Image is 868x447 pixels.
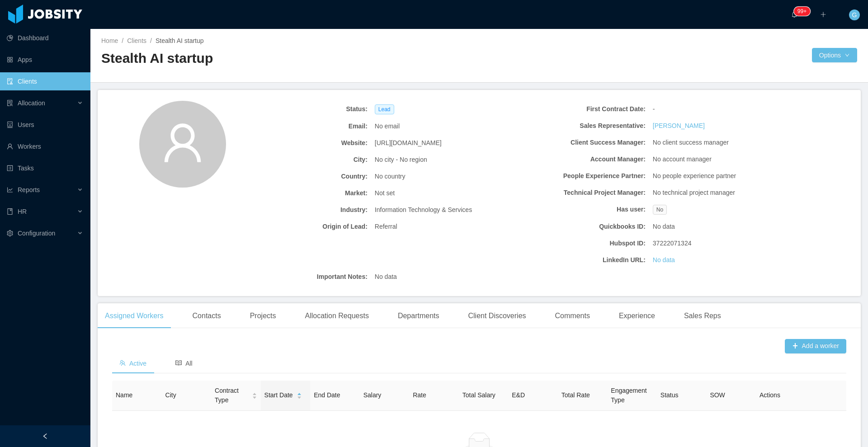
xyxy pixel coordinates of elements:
b: Hubspot ID: [514,239,646,248]
i: icon: caret-down [252,395,257,398]
div: Sort [252,391,257,398]
span: Referral [375,222,397,231]
span: No country [375,172,406,181]
i: icon: caret-up [252,392,257,395]
b: Website: [236,138,368,148]
span: Salary [363,391,382,399]
div: No client success manager [649,134,788,151]
div: No account manager [649,151,788,168]
b: Client Success Manager: [514,138,646,147]
div: No technical project manager [649,184,788,201]
span: Configuration [18,230,55,237]
span: Not set [375,188,395,198]
a: icon: pie-chartDashboard [7,29,83,47]
div: Allocation Requests [297,303,376,329]
span: G [852,9,857,20]
i: icon: line-chart [7,187,13,193]
span: All [175,360,193,367]
a: icon: robotUsers [7,116,83,134]
i: icon: plus [820,11,826,18]
span: Allocation [18,99,45,107]
a: Home [101,37,118,44]
span: 37222071324 [653,239,692,248]
span: Total Rate [561,391,590,399]
div: Experience [612,303,662,329]
a: icon: appstoreApps [7,51,83,69]
button: icon: plusAdd a worker [785,339,846,353]
i: icon: setting [7,230,13,236]
div: Assigned Workers [98,303,171,329]
span: No data [375,272,397,282]
i: icon: book [7,208,13,215]
b: Market: [236,188,368,198]
span: Lead [375,104,394,114]
span: [URL][DOMAIN_NAME] [375,138,442,148]
span: Actions [759,391,780,399]
span: Status [660,391,679,399]
span: SOW [710,391,725,399]
a: icon: userWorkers [7,137,83,155]
b: Industry: [236,205,368,215]
b: City: [236,155,368,165]
b: Important Notes: [236,272,368,282]
i: icon: caret-down [297,395,302,398]
span: Start Date [264,391,293,400]
span: Engagement Type [611,387,646,404]
div: No people experience partner [649,168,788,184]
div: Sales Reps [677,303,728,329]
b: Technical Project Manager: [514,188,646,198]
div: - [649,101,788,118]
button: Optionsicon: down [812,48,857,62]
span: No email [375,122,400,131]
span: Active [119,360,146,367]
i: icon: solution [7,100,13,106]
b: Quickbooks ID: [514,222,646,231]
sup: 211 [794,7,810,16]
span: / [150,37,152,44]
b: Email: [236,122,368,131]
b: LinkedIn URL: [514,255,646,265]
b: Has user: [514,205,646,214]
a: [PERSON_NAME] [653,121,705,131]
b: Sales Representative: [514,121,646,131]
span: HR [18,208,27,215]
a: icon: auditClients [7,72,83,90]
span: No data [653,222,675,231]
span: E&D [512,391,525,399]
h2: Stealth AI startup [101,49,479,68]
i: icon: team [119,360,126,366]
span: No [653,205,667,215]
div: Comments [548,303,597,329]
span: Contract Type [215,386,248,405]
div: Projects [243,303,283,329]
i: icon: read [175,360,182,366]
b: People Experience Partner: [514,171,646,181]
span: No city - No region [375,155,427,165]
b: First Contract Date: [514,104,646,114]
div: Sort [297,391,302,398]
i: icon: bell [791,11,797,18]
i: icon: caret-up [297,392,302,395]
span: Total Salary [462,391,495,399]
span: End Date [314,391,340,399]
a: No data [653,255,675,265]
span: Stealth AI startup [156,37,204,44]
b: Status: [236,104,368,114]
div: Departments [391,303,447,329]
b: Account Manager: [514,155,646,164]
i: icon: user [161,121,204,165]
b: Country: [236,172,368,181]
div: Contacts [185,303,228,329]
span: Information Technology & Services [375,205,472,215]
span: City [165,391,176,399]
div: Client Discoveries [461,303,533,329]
span: Rate [413,391,426,399]
span: Name [116,391,132,399]
span: / [122,37,123,44]
a: Clients [127,37,146,44]
span: Reports [18,186,40,193]
b: Origin of Lead: [236,222,368,231]
a: icon: profileTasks [7,159,83,177]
